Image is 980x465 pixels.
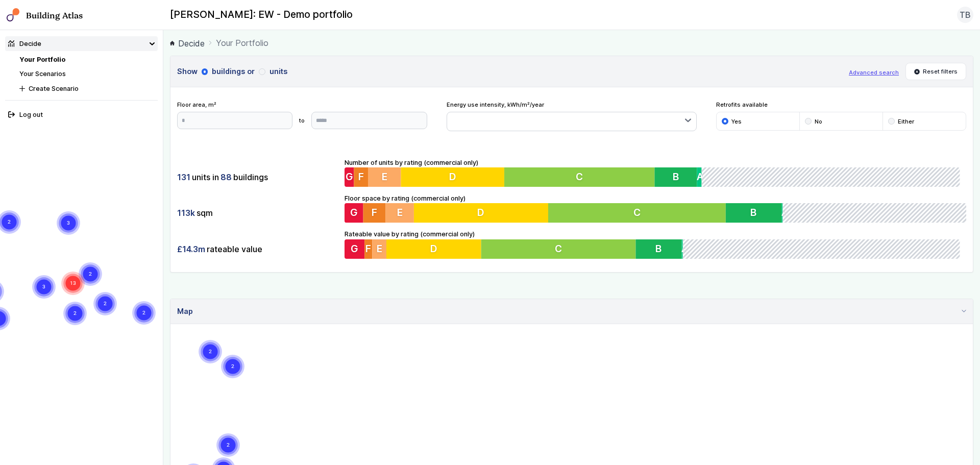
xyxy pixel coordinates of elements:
[397,207,403,219] span: E
[177,172,190,183] span: 131
[365,239,373,259] button: F
[382,170,388,183] span: E
[483,239,639,259] button: C
[345,229,966,259] div: Rateable value by rating (commercial only)
[557,242,565,255] span: C
[478,207,485,219] span: D
[345,203,363,223] button: G
[366,242,372,255] span: F
[676,170,682,183] span: B
[960,9,971,21] span: TB
[639,239,685,259] button: B
[177,66,843,77] h3: Show
[350,207,358,219] span: G
[386,203,414,223] button: E
[369,167,402,187] button: E
[447,101,697,132] div: Energy use intensity, kWh/m²/year
[701,170,707,183] span: A
[19,70,66,78] a: Your Scenarios
[345,239,365,259] button: G
[345,167,354,187] button: G
[685,239,687,259] button: A
[373,239,387,259] button: E
[345,193,966,223] div: Floor space by rating (commercial only)
[414,203,548,223] button: D
[7,8,20,21] img: main-0bbd2752.svg
[8,39,41,48] div: Decide
[726,203,781,223] button: B
[177,203,338,223] div: sqm
[216,37,268,49] span: Your Portfolio
[548,203,726,223] button: C
[578,170,585,183] span: C
[633,207,641,219] span: C
[177,239,338,259] div: rateable value
[177,167,338,187] div: units in buildings
[716,101,966,109] span: Retrofits available
[170,37,205,50] a: Decide
[402,167,506,187] button: D
[351,242,359,255] span: G
[220,172,232,183] span: 88
[177,101,427,129] div: Floor area, m²
[372,207,377,219] span: F
[354,167,369,187] button: F
[5,107,158,122] button: Log out
[658,167,701,187] button: B
[905,63,967,80] button: Reset filters
[177,112,427,129] form: to
[5,36,158,51] summary: Decide
[170,8,353,21] h2: [PERSON_NAME]: EW - Demo portfolio
[19,56,65,63] a: Your Portfolio
[170,299,973,324] summary: Map
[377,242,383,255] span: E
[450,170,457,183] span: D
[358,170,364,183] span: F
[659,242,665,255] span: B
[782,207,789,219] span: A
[957,7,973,23] button: TB
[431,242,438,255] span: D
[701,167,705,187] button: A
[346,170,353,183] span: G
[345,158,966,187] div: Number of units by rating (commercial only)
[177,207,195,218] span: 113k
[685,242,692,255] span: A
[506,167,658,187] button: C
[849,68,899,77] button: Advanced search
[782,203,783,223] button: A
[751,207,757,219] span: B
[177,243,205,255] span: £14.3m
[16,81,158,96] button: Create Scenario
[363,203,386,223] button: F
[387,239,483,259] button: D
